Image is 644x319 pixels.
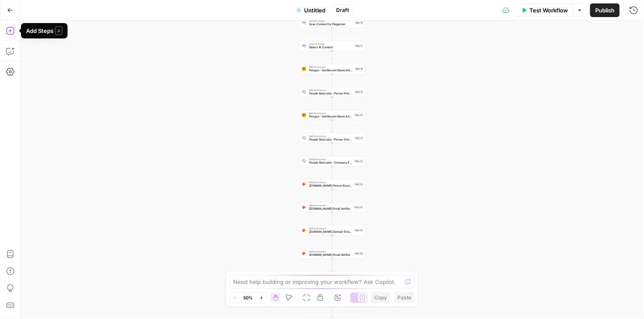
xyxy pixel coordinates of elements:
[309,253,352,257] span: [DOMAIN_NAME] Email Verifier
[354,228,363,232] div: Step 25
[354,90,363,94] div: Step 19
[332,143,333,155] g: Edge from step_21 to step_22
[332,189,333,202] g: Edge from step_23 to step_24
[299,249,366,259] div: B2B Enrichment[DOMAIN_NAME] Email VerifierStep 26
[354,159,363,163] div: Step 22
[309,204,352,207] span: B2B Enrichment
[302,205,306,210] img: pldo0csms1a1dhwc6q9p59if9iaj
[299,87,366,97] div: B2B EnrichmentPeople Data Labs - Person EnrichmentStep 19
[309,230,352,234] span: [DOMAIN_NAME] Domain Email Search
[354,252,363,255] div: Step 26
[55,26,62,35] span: A
[332,166,333,179] g: Edge from step_22 to step_23
[309,68,353,73] span: Perigon - Get Recent News Articles
[332,97,333,109] g: Edge from step_19 to step_20
[309,227,352,230] span: B2B Enrichment
[309,114,352,119] span: Perigon - Get Recent News Articles
[299,110,366,120] div: B2B EnrichmentPerigon - Get Recent News ArticlesStep 20
[371,292,390,303] button: Copy
[394,292,415,303] button: Paste
[354,67,363,71] div: Step 18
[309,91,353,96] span: People Data Labs - Person Enrichment
[332,235,333,248] g: Edge from step_25 to step_26
[374,294,387,301] span: Copy
[332,212,333,225] g: Edge from step_24 to step_25
[309,184,352,188] span: [DOMAIN_NAME] Person Email Search
[302,252,306,256] img: pldo0csms1a1dhwc6q9p59if9iaj
[299,156,366,167] div: B2B EnrichmentPeople Data Labs - Company EnrichmentStep 22
[309,22,353,26] span: Scan Content for Plagiarism
[291,3,331,17] button: Untitled
[336,6,349,14] span: Draft
[302,44,306,48] img: 0h7jksvol0o4df2od7a04ivbg1s0
[332,28,333,40] g: Edge from step_16 to step_17
[595,6,614,15] span: Publish
[302,90,306,94] img: rmubdrbnbg1gnbpnjb4bpmji9sfb
[26,26,62,35] div: Add Steps
[309,135,353,138] span: B2B Enrichment
[354,205,364,209] div: Step 24
[302,21,306,25] img: g05n0ak81hcbx2skfcsf7zupj8nr
[299,18,366,28] div: Content QualityScan Content for PlagiarismStep 16
[302,67,306,71] img: jle3u2szsrfnwtkz0xrwrcblgop0
[516,3,573,17] button: Test Workflow
[309,207,352,211] span: [DOMAIN_NAME] Email Verifier
[309,138,353,142] span: People Data Labs - Person Enrichment
[309,111,352,115] span: B2B Enrichment
[354,113,363,117] div: Step 20
[332,304,333,317] g: Edge from step_28 to step_29
[299,133,366,143] div: B2B EnrichmentPeople Data Labs - Person EnrichmentStep 21
[302,136,306,140] img: rmubdrbnbg1gnbpnjb4bpmji9sfb
[304,6,325,15] span: Untitled
[299,41,366,51] div: Content QualityDetect AI ContentStep 17
[302,159,306,164] img: lpaqdqy7dn0qih3o8499dt77wl9d
[332,74,333,86] g: Edge from step_18 to step_19
[309,65,353,69] span: B2B Enrichment
[332,120,333,132] g: Edge from step_20 to step_21
[309,45,353,50] span: Detect AI Content
[354,136,363,140] div: Step 21
[332,258,333,271] g: Edge from step_26 to step_27
[309,19,353,23] span: Content Quality
[529,6,568,15] span: Test Workflow
[354,182,363,186] div: Step 23
[299,64,366,74] div: B2B EnrichmentPerigon - Get Recent News ArticlesStep 18
[302,228,306,233] img: 8sr9m752o402vsyv5xlmk1fykvzq
[354,21,363,25] div: Step 16
[243,294,253,301] span: 50%
[309,250,352,253] span: B2B Enrichment
[309,181,352,184] span: B2B Enrichment
[309,158,352,161] span: B2B Enrichment
[309,88,353,92] span: B2B Enrichment
[299,202,366,213] div: B2B Enrichment[DOMAIN_NAME] Email VerifierStep 24
[332,51,333,63] g: Edge from step_17 to step_18
[309,42,353,46] span: Content Quality
[299,225,366,236] div: B2B Enrichment[DOMAIN_NAME] Domain Email SearchStep 25
[302,182,306,187] img: pda2t1ka3kbvydj0uf1ytxpc9563
[309,161,352,165] span: People Data Labs - Company Enrichment
[299,179,366,190] div: B2B Enrichment[DOMAIN_NAME] Person Email SearchStep 23
[354,44,363,48] div: Step 17
[397,294,411,301] span: Paste
[590,3,620,17] button: Publish
[302,113,306,117] img: jle3u2szsrfnwtkz0xrwrcblgop0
